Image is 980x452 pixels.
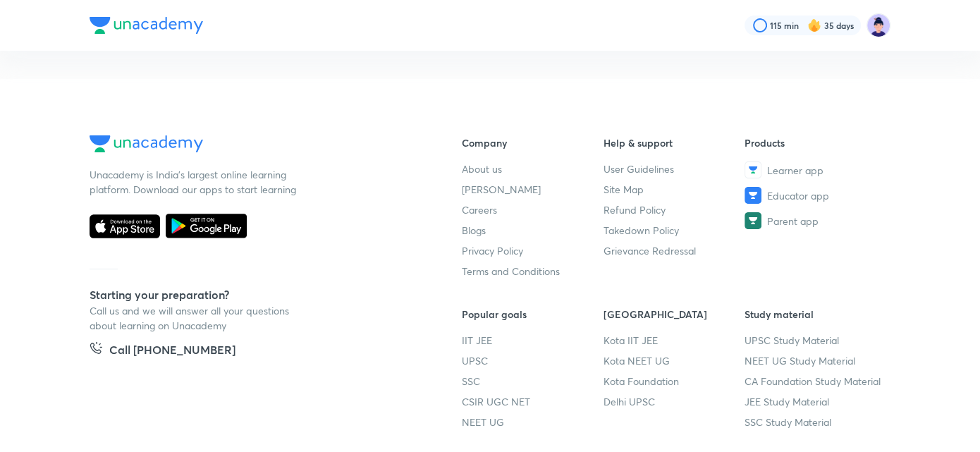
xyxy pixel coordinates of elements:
a: Delhi UPSC [604,394,745,409]
a: SSC [462,374,604,389]
a: About us [462,161,604,176]
h6: Popular goals [462,307,604,322]
a: NEET UG [462,415,604,429]
a: Kota NEET UG [604,353,745,368]
img: Parent app [745,212,761,229]
a: CSIR UGC NET [462,394,604,409]
a: User Guidelines [604,161,745,176]
span: Educator app [767,188,829,203]
a: Blogs [462,223,604,238]
p: Unacademy is India’s largest online learning platform. Download our apps to start learning [90,167,301,197]
a: IIT JEE [462,333,604,348]
a: Site Map [604,182,745,197]
span: Learner app [767,163,823,178]
img: Ravi Chalotra [866,13,890,37]
a: Kota IIT JEE [604,333,745,348]
h5: Call [PHONE_NUMBER] [109,341,235,361]
a: SSC Study Material [745,415,886,429]
a: Refund Policy [604,202,745,217]
img: Learner app [745,161,761,178]
h6: [GEOGRAPHIC_DATA] [604,307,745,322]
span: Careers [462,202,497,217]
img: Company Logo [90,17,203,34]
a: Careers [462,202,604,217]
a: Takedown Policy [604,223,745,238]
a: Kota Foundation [604,374,745,389]
img: Company Logo [90,135,203,152]
a: UPSC Study Material [745,333,886,348]
a: Terms and Conditions [462,264,604,279]
a: JEE Study Material [745,394,886,409]
a: Privacy Policy [462,243,604,258]
a: Call [PHONE_NUMBER] [90,341,235,361]
p: Call us and we will answer all your questions about learning on Unacademy [90,303,301,333]
a: Parent app [745,212,886,229]
a: UPSC [462,353,604,368]
img: streak [807,18,821,32]
span: Parent app [767,214,819,228]
a: CA Foundation Study Material [745,374,886,389]
a: NEET UG Study Material [745,353,886,368]
h5: Starting your preparation? [90,286,417,303]
h6: Help & support [604,135,745,150]
a: Educator app [745,187,886,204]
a: Company Logo [90,135,417,156]
a: [PERSON_NAME] [462,182,604,197]
h6: Study material [745,307,886,322]
a: Learner app [745,161,886,178]
h6: Company [462,135,604,150]
a: Grievance Redressal [604,243,745,258]
h6: Products [745,135,886,150]
img: Educator app [745,187,761,204]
